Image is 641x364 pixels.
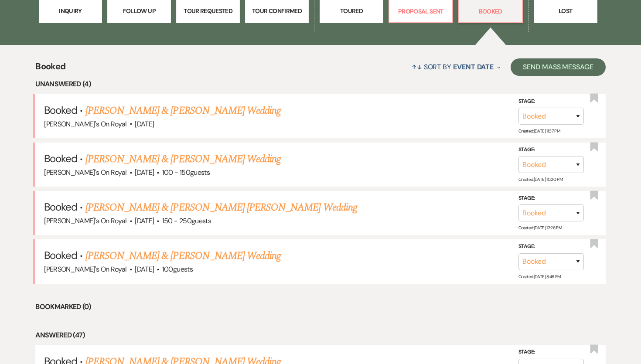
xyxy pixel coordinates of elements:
p: Follow Up [113,6,165,16]
li: Unanswered (4) [35,78,606,90]
span: Created: [DATE] 12:26 PM [518,225,562,231]
span: Booked [44,200,77,214]
p: Inquiry [44,6,97,16]
a: [PERSON_NAME] & [PERSON_NAME] [PERSON_NAME] Wedding [85,200,357,215]
span: Created: [DATE] 8:46 PM [518,274,561,279]
li: Answered (47) [35,330,606,341]
span: 100 - 150 guests [162,168,210,177]
button: Send Mass Message [511,58,606,76]
p: Toured [325,6,378,16]
span: Created: [DATE] 10:20 PM [518,177,563,182]
label: Stage: [518,145,584,155]
span: Booked [44,248,77,262]
a: [PERSON_NAME] & [PERSON_NAME] Wedding [85,151,281,167]
span: Event Date [453,62,494,71]
p: Tour Requested [182,6,234,16]
span: [PERSON_NAME]'s On Royal [44,168,127,177]
label: Stage: [518,96,584,106]
label: Stage: [518,347,584,357]
span: Booked [44,103,77,117]
p: Booked [464,7,517,16]
span: 100 guests [162,265,193,274]
span: [PERSON_NAME]'s On Royal [44,265,127,274]
p: Tour Confirmed [251,6,303,16]
button: Sort By Event Date [408,55,504,78]
p: Lost [539,6,592,16]
span: Created: [DATE] 11:37 PM [518,128,560,134]
span: [DATE] [135,216,154,225]
a: [PERSON_NAME] & [PERSON_NAME] Wedding [85,103,281,119]
span: Booked [44,152,77,165]
span: [DATE] [135,168,154,177]
span: 150 - 250 guests [162,216,211,225]
a: [PERSON_NAME] & [PERSON_NAME] Wedding [85,248,281,264]
span: [PERSON_NAME]'s On Royal [44,216,127,225]
span: [PERSON_NAME]'s On Royal [44,119,127,129]
label: Stage: [518,242,584,252]
li: Bookmarked (0) [35,301,606,313]
label: Stage: [518,194,584,203]
span: ↑↓ [412,62,422,71]
span: Booked [35,60,65,78]
span: [DATE] [135,265,154,274]
p: Proposal Sent [395,7,447,16]
span: [DATE] [135,119,154,129]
